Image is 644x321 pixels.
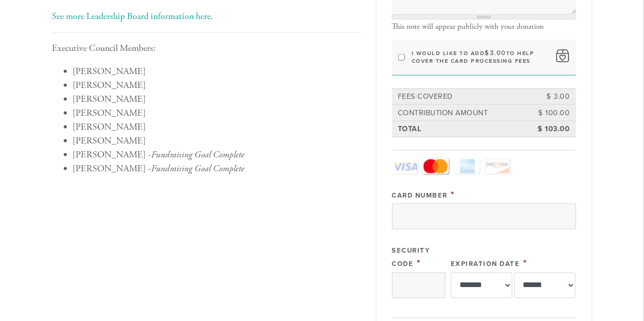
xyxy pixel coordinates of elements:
em: Fundraising Goal Complete [152,149,245,160]
a: Visa [392,158,418,174]
li: [PERSON_NAME] [73,106,361,120]
td: $ 3.00 [525,90,572,104]
p: . [52,9,361,24]
label: I would like to add to help cover the card processing fees [412,49,550,65]
li: [PERSON_NAME] - [73,162,361,175]
li: [PERSON_NAME] [73,64,361,78]
label: Security Code [392,247,430,268]
p: Executive Council Members: [52,41,361,56]
span: This field is required. [417,258,421,269]
a: MasterCard [423,158,449,174]
td: Contribution Amount [396,106,525,120]
span: This field is required. [523,258,527,269]
td: Total [396,122,525,136]
label: Card Number [392,191,448,200]
li: [PERSON_NAME] [73,92,361,106]
select: Expiration Date year [514,273,576,298]
div: This note will appear publicly with your donation [392,22,576,31]
li: [PERSON_NAME] [73,134,361,148]
li: [PERSON_NAME] [73,120,361,134]
li: [PERSON_NAME] - [73,148,361,162]
em: Fundraising Goal Complete [152,163,245,174]
select: Expiration Date month [451,273,512,298]
td: $ 103.00 [525,122,572,136]
span: 3.00 [490,49,506,57]
a: See more Leadership Board information here [52,10,211,22]
td: Fees covered [396,90,525,104]
span: $ [485,49,490,57]
a: Amex [454,158,480,174]
span: This field is required. [451,189,455,200]
td: $ 100.00 [525,106,572,120]
li: [PERSON_NAME] [73,78,361,92]
a: Discover [485,158,510,174]
label: Expiration Date [451,260,520,269]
